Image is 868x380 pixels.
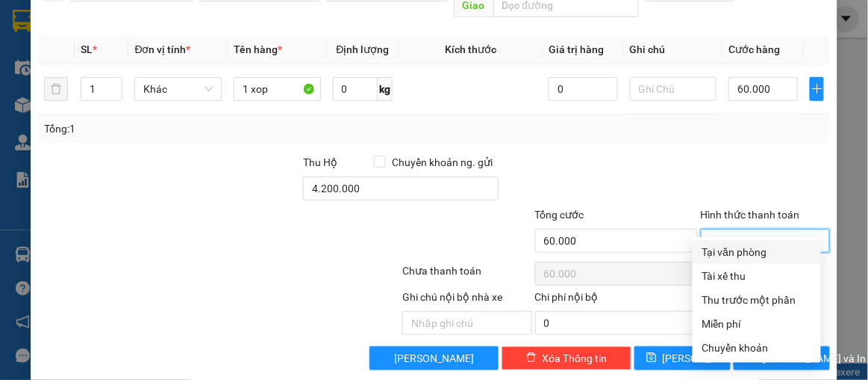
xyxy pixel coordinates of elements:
[646,352,657,364] span: save
[549,77,618,101] input: 0
[445,43,496,55] span: Kích thước
[502,346,631,370] button: deleteXóa Thông tin
[549,43,604,55] span: Giá trị hàng
[543,350,608,367] span: Xóa Thông tin
[402,311,532,335] input: Nhập ghi chú
[386,154,499,171] span: Chuyển khoản ng. gửi
[630,77,717,101] input: Ghi Chú
[336,43,389,55] span: Định lượng
[369,346,499,370] button: [PERSON_NAME]
[702,244,812,260] div: Tại văn phòng
[401,263,534,289] div: Chưa thanh toán
[303,156,337,168] span: Thu Hộ
[44,120,337,137] div: Tổng: 1
[702,316,812,332] div: Miễn phí
[624,35,723,64] th: Ghi chú
[535,289,698,311] div: Chi phí nội bộ
[234,77,321,101] input: VD: Bàn, Ghế
[634,346,731,370] button: save[PERSON_NAME]
[378,77,393,101] span: kg
[143,78,213,100] span: Khác
[810,77,825,101] button: plus
[728,43,780,55] span: Cước hàng
[402,289,532,311] div: Ghi chú nội bộ nhà xe
[702,292,812,308] div: Thu trước một phần
[526,352,537,364] span: delete
[134,43,190,55] span: Đơn vị tính
[702,268,812,284] div: Tài xế thu
[44,77,68,101] button: delete
[701,209,800,221] label: Hình thức thanh toán
[234,43,282,55] span: Tên hàng
[663,350,743,367] span: [PERSON_NAME]
[734,346,830,370] button: printer[PERSON_NAME] và In
[81,43,93,55] span: SL
[535,209,584,221] span: Tổng cước
[702,340,812,356] div: Chuyển khoản
[394,350,474,367] span: [PERSON_NAME]
[811,83,824,95] span: plus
